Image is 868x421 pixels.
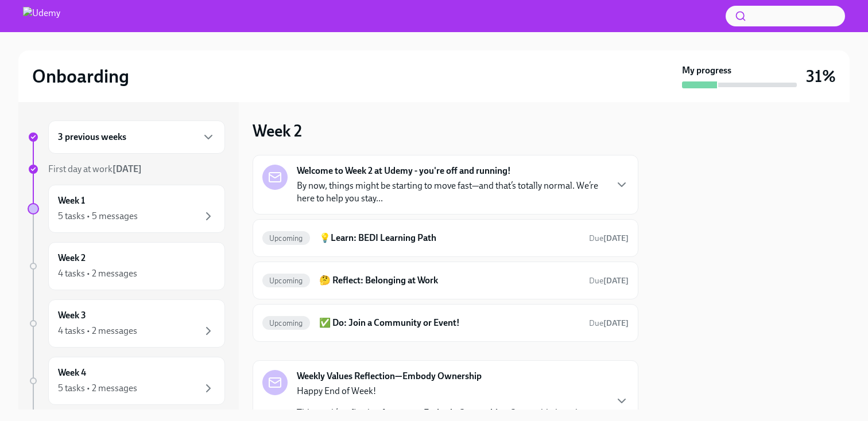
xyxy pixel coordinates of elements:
span: Upcoming [262,319,310,328]
span: Upcoming [262,276,310,285]
div: 3 previous weeks [48,120,225,154]
span: September 6th, 2025 10:00 [589,275,629,286]
img: Udemy [23,7,60,25]
strong: Welcome to Week 2 at Udemy - you're off and running! [297,165,511,177]
strong: [DATE] [603,318,629,328]
h3: 31% [806,66,836,87]
span: Due [589,276,629,286]
strong: My progress [682,64,731,77]
a: Week 15 tasks • 5 messages [28,185,225,233]
h6: Week 3 [58,309,86,322]
p: Happy End of Week! [297,385,606,397]
a: Week 45 tasks • 2 messages [28,357,225,405]
h2: Onboarding [32,65,129,88]
h6: Week 4 [58,367,86,379]
span: Due [589,233,629,243]
div: 5 tasks • 2 messages [58,382,137,395]
a: Week 24 tasks • 2 messages [28,242,225,290]
div: 4 tasks • 2 messages [58,325,137,337]
h6: Week 2 [58,252,86,264]
p: By now, things might be starting to move fast—and that’s totally normal. We’re here to help you s... [297,180,606,205]
a: Week 34 tasks • 2 messages [28,299,225,348]
span: First day at work [48,163,142,174]
h6: Week 1 [58,194,85,207]
h6: 💡Learn: BEDI Learning Path [319,232,580,244]
h6: 🤔 Reflect: Belonging at Work [319,274,580,287]
strong: [DATE] [603,276,629,286]
h6: 3 previous weeks [58,131,126,143]
a: Upcoming✅ Do: Join a Community or Event!Due[DATE] [262,314,629,332]
a: Upcoming💡Learn: BEDI Learning PathDue[DATE] [262,229,629,247]
a: Upcoming🤔 Reflect: Belonging at WorkDue[DATE] [262,271,629,290]
strong: [DATE] [603,233,629,243]
div: 5 tasks • 5 messages [58,210,138,223]
h3: Week 2 [253,120,302,141]
strong: Embody Ownership [424,407,503,418]
a: First day at work[DATE] [28,163,225,176]
h6: ✅ Do: Join a Community or Event! [319,317,580,329]
div: 4 tasks • 2 messages [58,267,137,280]
strong: [DATE] [113,163,142,174]
span: Upcoming [262,234,310,243]
span: Due [589,318,629,328]
span: September 6th, 2025 10:00 [589,233,629,244]
strong: Weekly Values Reflection—Embody Ownership [297,370,482,383]
span: September 6th, 2025 10:00 [589,318,629,329]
